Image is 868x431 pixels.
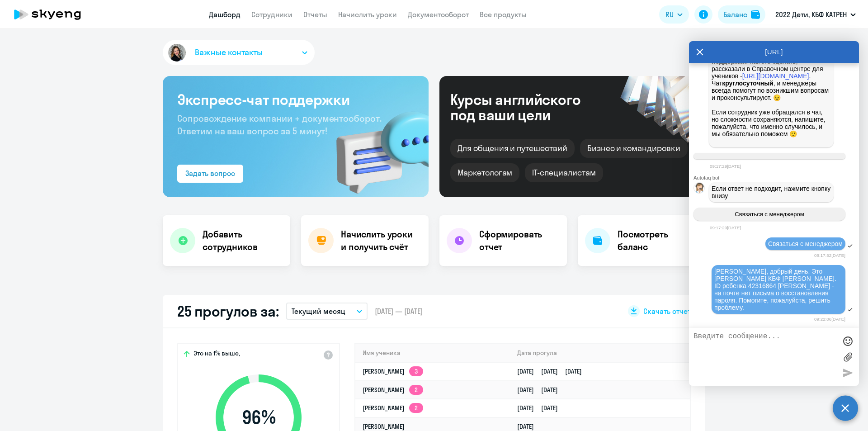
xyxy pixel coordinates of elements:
[292,306,345,317] p: Текущий месяц
[517,422,541,431] a: [DATE]
[363,386,423,394] a: [PERSON_NAME]2
[286,303,368,320] button: Текущий месяц
[409,403,423,413] app-skyeng-badge: 2
[185,168,235,179] div: Задать вопрос
[722,80,773,87] strong: круглосуточный
[643,306,691,316] span: Скачать отчет
[409,366,423,376] app-skyeng-badge: 3
[375,306,423,316] span: [DATE] — [DATE]
[768,240,843,247] span: Связаться с менеджером
[771,4,860,25] button: 2022 Дети, КБФ КАТРЕН
[742,72,809,80] a: [URL][DOMAIN_NAME]
[207,407,311,428] span: 96 %
[714,268,838,311] span: [PERSON_NAME], добрый день. Это [PERSON_NAME] КБФ [PERSON_NAME]. ID ребенка 42316864 [PERSON_NAME...
[718,5,765,24] button: Балансbalance
[177,165,243,183] button: Задать вопрос
[517,386,565,394] a: [DATE][DATE]
[480,10,527,19] a: Все продукты
[166,42,188,63] img: avatar
[710,225,741,230] time: 09:17:29[DATE]
[177,90,414,109] h3: Экспресс-чат поддержки
[710,164,741,169] time: 09:17:29[DATE]
[510,344,690,362] th: Дата прогула
[517,367,589,375] a: [DATE][DATE][DATE]
[775,9,847,20] p: 2022 Дети, КБФ КАТРЕН
[814,317,845,322] time: 09:22:06[DATE]
[303,10,327,19] a: Отчеты
[694,183,705,196] img: bot avatar
[209,10,241,19] a: Дашборд
[525,163,603,182] div: IT-специалистам
[580,139,688,158] div: Бизнес и командировки
[450,139,575,158] div: Для общения и путешествий
[193,349,240,360] span: Это на 1% выше,
[338,10,397,19] a: Начислить уроки
[814,253,845,258] time: 09:17:52[DATE]
[355,344,510,362] th: Имя ученика
[177,302,279,320] h2: 25 прогулов за:
[723,9,747,20] div: Баланс
[363,367,423,375] a: [PERSON_NAME]3
[408,10,469,19] a: Документооборот
[693,208,845,221] button: Связаться с менеджером
[841,350,854,364] label: Лимит 10 файлов
[735,211,804,218] span: Связаться с менеджером
[203,228,283,253] h4: Добавить сотрудников
[363,422,405,431] a: [PERSON_NAME]
[665,9,674,20] span: RU
[517,404,565,412] a: [DATE][DATE]
[659,5,689,24] button: RU
[177,113,382,137] span: Сопровождение компании + документооборот. Ответим на ваш вопрос за 5 минут!
[251,10,292,19] a: Сотрудники
[450,92,605,123] div: Курсы английского под ваши цели
[751,10,760,19] img: balance
[450,163,519,182] div: Маркетологам
[195,47,263,58] span: Важные контакты
[618,228,698,253] h4: Посмотреть баланс
[363,404,423,412] a: [PERSON_NAME]2
[323,95,429,197] img: bg-img
[693,175,859,180] div: Autofaq bot
[341,228,420,253] h4: Начислить уроки и получить счёт
[163,40,315,65] button: Важные контакты
[409,385,423,395] app-skyeng-badge: 2
[479,228,560,253] h4: Сформировать отчет
[712,185,832,199] span: Если ответ не подходит, нажмите кнопку внизу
